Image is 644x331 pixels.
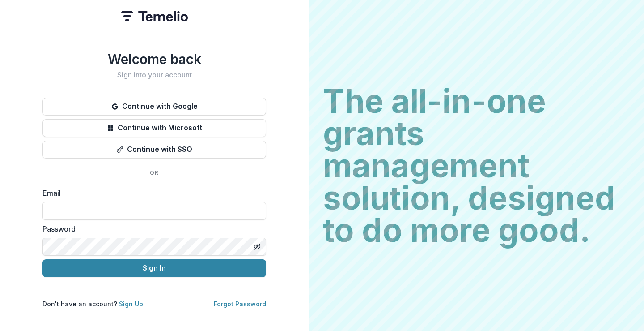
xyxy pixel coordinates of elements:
h1: Welcome back [42,51,266,67]
button: Sign In [42,259,266,277]
h2: Sign into your account [42,71,266,79]
button: Continue with Microsoft [42,119,266,137]
button: Continue with SSO [42,141,266,159]
img: Temelio [121,11,188,21]
a: Forgot Password [214,300,266,308]
button: Toggle password visibility [250,240,264,254]
label: Email [42,188,261,198]
p: Don't have an account? [42,299,143,309]
label: Password [42,224,261,234]
button: Continue with Google [42,98,266,116]
a: Sign Up [119,300,143,308]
